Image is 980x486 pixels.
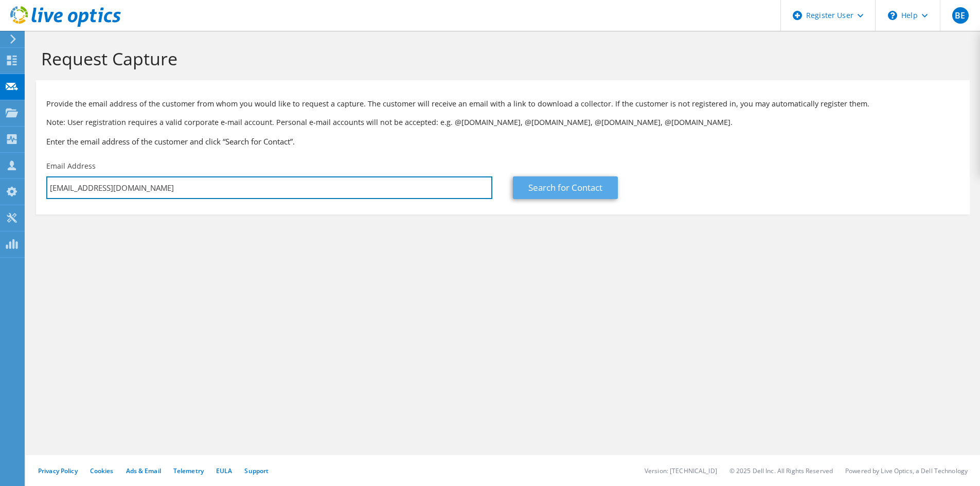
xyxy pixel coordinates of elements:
[41,48,959,69] h1: Request Capture
[244,466,269,475] a: Support
[729,466,833,475] li: © 2025 Dell Inc. All Rights Reserved
[513,176,618,199] a: Search for Contact
[952,7,969,24] span: BE
[216,466,232,475] a: EULA
[46,161,96,171] label: Email Address
[173,466,204,475] a: Telemetry
[46,117,959,128] p: Note: User registration requires a valid corporate e-mail account. Personal e-mail accounts will ...
[46,98,959,110] p: Provide the email address of the customer from whom you would like to request a capture. The cust...
[90,466,114,475] a: Cookies
[126,466,161,475] a: Ads & Email
[38,466,78,475] a: Privacy Policy
[645,466,717,475] li: Version: [TECHNICAL_ID]
[888,11,897,20] svg: \n
[46,136,959,147] h3: Enter the email address of the customer and click “Search for Contact”.
[845,466,968,475] li: Powered by Live Optics, a Dell Technology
